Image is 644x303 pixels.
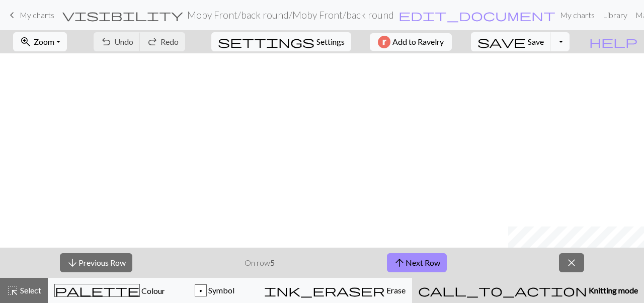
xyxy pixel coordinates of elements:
[6,7,54,24] a: My charts
[589,35,637,49] span: help
[195,285,206,297] div: p
[477,35,526,49] span: save
[66,256,78,270] span: arrow_downward
[412,278,644,303] button: Knitting mode
[48,278,172,303] button: Colour
[55,283,139,297] span: palette
[218,36,314,48] i: Settings
[258,278,412,303] button: Erase
[62,8,183,22] span: visibility
[556,5,599,25] a: My charts
[264,283,385,297] span: ink_eraser
[20,10,54,20] span: My charts
[393,256,406,270] span: arrow_upward
[60,253,132,272] button: Previous Row
[211,32,351,51] button: SettingsSettings
[13,32,67,51] button: Zoom
[19,285,41,295] span: Select
[140,286,165,295] span: Colour
[566,256,578,270] span: close
[270,258,275,267] strong: 5
[418,283,587,297] span: call_to_action
[187,9,394,21] h2: Moby Front/back round / Moby Front/back round
[392,36,444,48] span: Add to Ravelry
[528,37,544,46] span: Save
[471,32,551,51] button: Save
[7,283,19,297] span: highlight_alt
[599,5,631,25] a: Library
[6,8,18,22] span: keyboard_arrow_left
[316,36,345,48] span: Settings
[218,35,314,49] span: settings
[398,8,555,22] span: edit_document
[207,285,234,295] span: Symbol
[385,285,406,295] span: Erase
[370,33,452,51] button: Add to Ravelry
[387,253,447,272] button: Next Row
[378,36,390,48] img: Ravelry
[245,257,275,269] p: On row
[587,285,638,295] span: Knitting mode
[172,278,258,303] button: p Symbol
[34,37,54,46] span: Zoom
[20,35,32,49] span: zoom_in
